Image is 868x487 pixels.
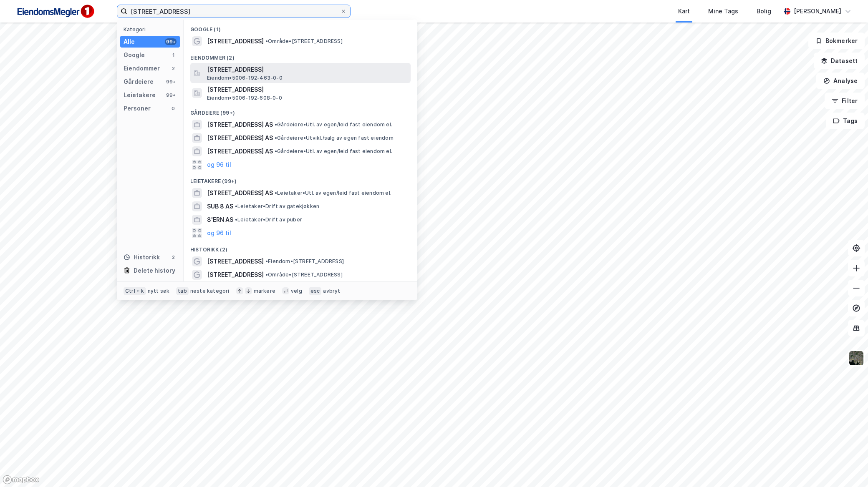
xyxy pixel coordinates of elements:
[265,271,268,278] span: •
[254,288,275,294] div: markere
[165,92,177,98] div: 99+
[124,63,160,73] div: Eiendommer
[265,271,343,278] span: Område • [STREET_ADDRESS]
[275,148,392,155] span: Gårdeiere • Utl. av egen/leid fast eiendom el.
[275,190,391,196] span: Leietaker • Utl. av egen/leid fast eiendom el.
[207,160,231,170] button: og 96 til
[127,5,340,18] input: Søk på adresse, matrikkel, gårdeiere, leietakere eller personer
[808,33,865,49] button: Bokmerker
[265,38,343,45] span: Område • [STREET_ADDRESS]
[170,65,177,72] div: 2
[826,447,868,487] div: Kontrollprogram for chat
[825,93,865,109] button: Filter
[170,105,177,112] div: 0
[826,447,868,487] iframe: Chat Widget
[235,216,302,223] span: Leietaker • Drift av puber
[794,6,841,16] div: [PERSON_NAME]
[826,113,865,129] button: Tags
[124,50,145,60] div: Google
[207,215,233,225] span: 8'ERN AS
[207,36,264,46] span: [STREET_ADDRESS]
[275,135,394,141] span: Gårdeiere • Utvikl./salg av egen fast eiendom
[207,201,233,211] span: SUB 8 AS
[124,37,135,47] div: Alle
[148,288,170,294] div: nytt søk
[814,53,865,69] button: Datasett
[124,90,156,100] div: Leietakere
[235,203,237,209] span: •
[184,20,417,35] div: Google (1)
[184,171,417,186] div: Leietakere (99+)
[124,26,180,33] div: Kategori
[207,65,407,75] span: [STREET_ADDRESS]
[323,288,340,294] div: avbryt
[124,252,160,262] div: Historikk
[275,121,277,128] span: •
[235,203,319,210] span: Leietaker • Drift av gatekjøkken
[265,38,268,44] span: •
[207,228,231,238] button: og 96 til
[184,48,417,63] div: Eiendommer (2)
[13,2,97,21] img: F4PB6Px+NJ5v8B7XTbfpPpyloAAAAASUVORK5CYII=
[207,75,283,81] span: Eiendom • 5006-192-463-0-0
[265,258,344,265] span: Eiendom • [STREET_ADDRESS]
[207,85,407,95] span: [STREET_ADDRESS]
[207,256,264,266] span: [STREET_ADDRESS]
[165,38,177,45] div: 99+
[176,287,189,295] div: tab
[184,103,417,118] div: Gårdeiere (99+)
[124,287,146,295] div: Ctrl + k
[275,190,277,196] span: •
[207,270,264,280] span: [STREET_ADDRESS]
[3,475,39,484] a: Mapbox homepage
[207,188,273,198] span: [STREET_ADDRESS] AS
[757,6,771,16] div: Bolig
[265,258,268,264] span: •
[275,135,277,141] span: •
[207,95,282,101] span: Eiendom • 5006-192-608-0-0
[848,350,864,366] img: 9k=
[275,121,392,128] span: Gårdeiere • Utl. av egen/leid fast eiendom el.
[291,288,302,294] div: velg
[708,6,738,16] div: Mine Tags
[309,287,322,295] div: esc
[165,78,177,85] div: 99+
[235,216,237,223] span: •
[134,266,175,276] div: Delete history
[207,120,273,130] span: [STREET_ADDRESS] AS
[678,6,690,16] div: Kart
[124,77,154,87] div: Gårdeiere
[207,133,273,143] span: [STREET_ADDRESS] AS
[190,288,230,294] div: neste kategori
[170,52,177,58] div: 1
[170,254,177,261] div: 2
[275,148,277,154] span: •
[184,240,417,255] div: Historikk (2)
[816,73,865,89] button: Analyse
[124,103,151,113] div: Personer
[207,146,273,156] span: [STREET_ADDRESS] AS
